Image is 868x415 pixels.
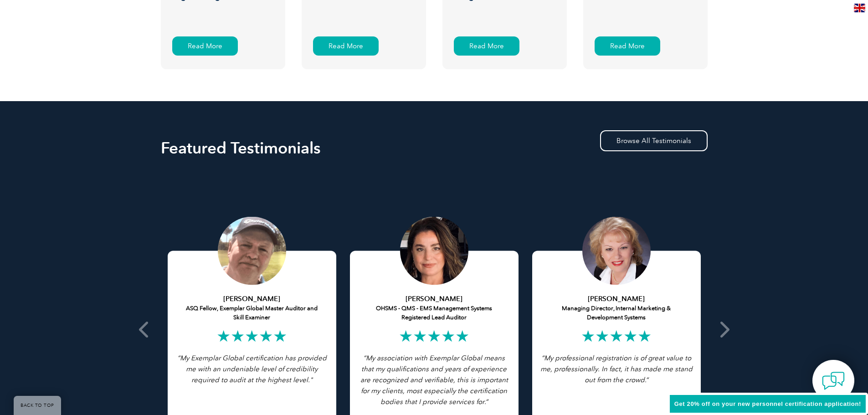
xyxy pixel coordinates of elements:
[14,396,61,415] a: BACK TO TOP
[357,294,512,322] h5: OHSMS - QMS - EMS Management Systems Registered Lead Auditor
[223,295,280,303] strong: [PERSON_NAME]
[360,354,508,406] i: “My association with Exemplar Global means that my qualifications and years of experience are rec...
[313,36,379,56] div: Read More
[600,130,708,151] a: Browse All Testimonials
[674,400,861,407] span: Get 20% off on your new personnel certification application!
[541,354,544,362] em: “
[540,354,693,384] i: My professional registration is of great value to me, professionally. In fact, it has made me sta...
[454,36,519,56] div: Read More
[854,4,865,12] img: en
[175,294,329,322] h5: ASQ Fellow, Exemplar Global Master Auditor and Skill Examiner
[177,354,327,384] i: “My Exemplar Global certification has provided me with an undeniable level of credibility require...
[539,329,694,343] h2: ★★★★★
[822,369,845,392] img: contact-chat.png
[539,294,694,322] h5: Managing Director, Internal Marketing & Development Systems
[175,329,329,343] h2: ★★★★★
[161,141,708,155] h2: Featured Testimonials
[172,36,238,56] div: Read More
[406,295,462,303] strong: [PERSON_NAME]
[588,295,645,303] strong: [PERSON_NAME]
[357,329,512,343] h2: ★★★★★
[595,36,660,56] div: Read More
